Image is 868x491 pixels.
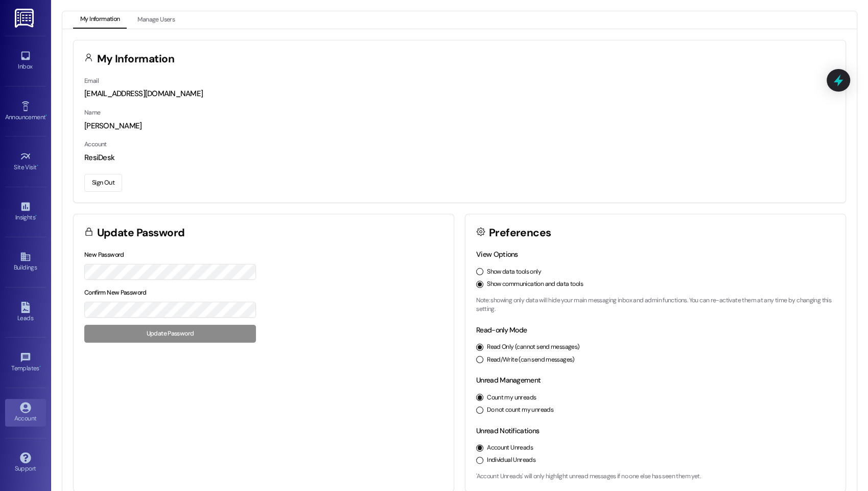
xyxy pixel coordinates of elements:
[5,47,46,75] a: Inbox
[84,288,147,297] label: Confirm New Password
[487,280,583,289] label: Show communication and data tools
[476,296,835,314] p: Note: showing only data will hide your main messaging inbox and admin functions. You can re-activ...
[487,343,579,352] label: Read Only (cannot send messages)
[476,375,541,385] label: Unread Management
[37,162,38,169] span: •
[476,250,518,259] label: View Options
[487,355,575,365] label: Read/Write (can send messages)
[476,472,835,481] p: 'Account Unreads' will only highlight unread messages if no one else has seen them yet.
[489,228,551,238] h3: Preferences
[5,148,46,175] a: Site Visit •
[39,363,41,370] span: •
[476,426,539,435] label: Unread Notifications
[487,393,536,403] label: Count my unreads
[84,140,107,148] label: Account
[5,449,46,477] a: Support
[84,251,124,259] label: New Password
[476,325,527,334] label: Read-only Mode
[97,228,185,238] h3: Update Password
[5,248,46,276] a: Buildings
[97,54,175,64] h3: My Information
[15,9,36,28] img: ResiDesk Logo
[84,121,835,131] div: [PERSON_NAME]
[487,406,553,415] label: Do not count my unreads
[35,212,37,219] span: •
[5,198,46,226] a: Insights •
[73,11,127,29] button: My Information
[5,299,46,326] a: Leads
[5,349,46,376] a: Templates •
[487,456,535,465] label: Individual Unreads
[5,399,46,427] a: Account
[84,152,835,163] div: ResiDesk
[84,174,122,192] button: Sign Out
[84,77,99,85] label: Email
[45,112,47,119] span: •
[84,108,101,117] label: Name
[487,267,541,277] label: Show data tools only
[84,88,835,99] div: [EMAIL_ADDRESS][DOMAIN_NAME]
[487,443,533,453] label: Account Unreads
[130,11,182,29] button: Manage Users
